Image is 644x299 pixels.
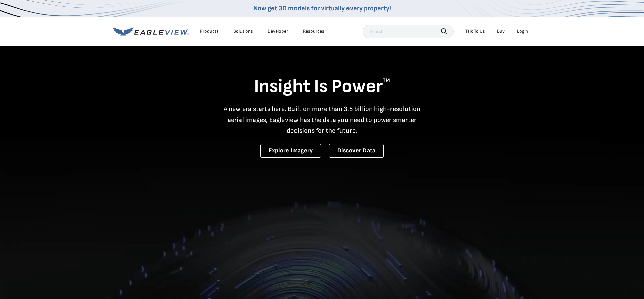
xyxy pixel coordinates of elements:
[268,28,288,34] a: Developer
[233,28,253,34] div: Solutions
[200,28,219,34] div: Products
[363,25,454,38] input: Search
[497,28,505,34] a: Buy
[260,144,321,158] a: Explore Imagery
[329,144,384,158] a: Discover Data
[253,4,391,12] a: Now get 3D models for virtually every property!
[517,28,528,34] div: Login
[303,28,324,34] div: Resources
[465,28,485,34] div: Talk To Us
[113,75,531,98] h1: Insight Is Power
[383,77,390,84] sup: TM
[219,104,425,136] p: A new era starts here. Built on more than 3.5 billion high-resolution aerial images, Eagleview ha...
